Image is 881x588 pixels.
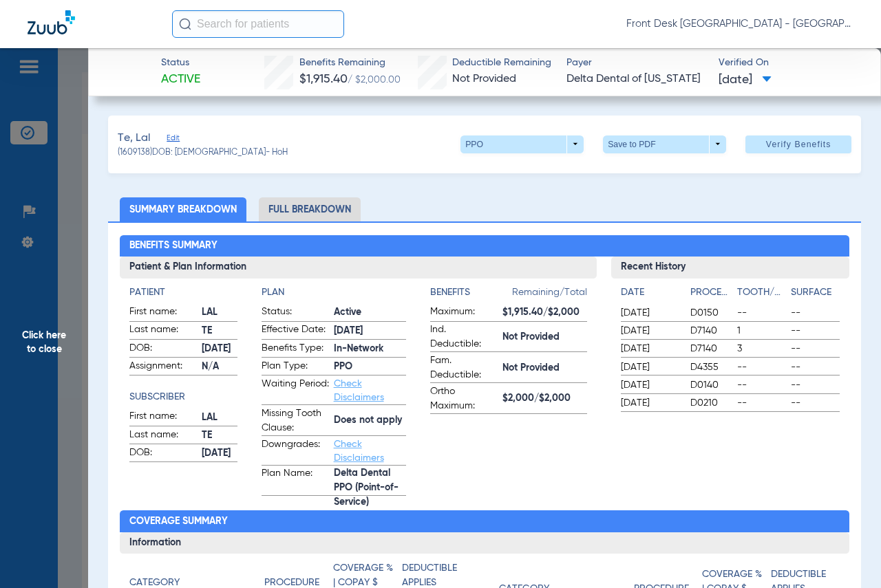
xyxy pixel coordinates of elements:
[791,324,840,338] span: --
[120,532,849,554] h3: Information
[502,391,587,406] span: $2,000/$2,000
[737,378,786,392] span: --
[566,71,706,88] span: Delta Dental of [US_STATE]
[791,396,840,410] span: --
[737,360,786,374] span: --
[262,437,329,465] span: Downgrades:
[299,56,401,70] span: Benefits Remaining
[120,257,596,279] h3: Patient & Plan Information
[262,406,329,435] span: Missing Tooth Clause:
[621,285,679,305] app-breakdown-title: Date
[690,342,732,356] span: D7140
[737,285,786,305] app-breakdown-title: Tooth/Quad
[791,342,840,356] span: --
[129,359,197,375] span: Assignment:
[129,428,197,444] span: Last name:
[737,285,786,300] h4: Tooth/Quad
[262,285,406,300] h4: Plan
[502,305,587,320] span: $1,915.40/$2,000
[118,147,288,160] span: (1609138) DOB: [DEMOGRAPHIC_DATA] - HoH
[812,522,881,588] iframe: Chat Widget
[430,285,512,305] app-breakdown-title: Benefits
[120,510,849,532] h2: Coverage Summary
[502,330,587,345] span: Not Provided
[626,17,853,31] span: Front Desk [GEOGRAPHIC_DATA] - [GEOGRAPHIC_DATA] | My Community Dental Centers
[179,18,191,30] img: Search Icon
[262,466,329,495] span: Plan Name:
[611,257,849,279] h3: Recent History
[430,305,498,321] span: Maximum:
[28,10,75,34] img: Zuub Logo
[334,379,384,402] a: Check Disclaimers
[766,139,831,150] span: Verify Benefits
[299,73,348,85] span: $1,915.40
[621,285,679,300] h4: Date
[452,56,551,70] span: Deductible Remaining
[737,324,786,338] span: 1
[512,285,587,305] span: Remaining/Total
[202,342,237,356] span: [DATE]
[262,323,329,339] span: Effective Date:
[690,396,732,410] span: D0210
[737,306,786,320] span: --
[202,446,237,461] span: [DATE]
[259,197,361,221] li: Full Breakdown
[690,306,732,320] span: D0150
[502,361,587,375] span: Not Provided
[621,342,679,356] span: [DATE]
[334,324,406,338] span: [DATE]
[262,305,329,321] span: Status:
[621,306,679,320] span: [DATE]
[621,396,679,410] span: [DATE]
[129,390,237,404] h4: Subscriber
[690,324,732,338] span: D7140
[603,135,726,153] button: Save to PDF
[129,285,237,300] h4: Patient
[202,411,237,425] span: LAL
[202,360,237,374] span: N/A
[202,324,237,338] span: TE
[161,56,200,70] span: Status
[129,341,197,358] span: DOB:
[621,360,679,374] span: [DATE]
[334,342,406,356] span: In-Network
[161,71,200,88] span: Active
[719,56,858,70] span: Verified On
[719,72,772,89] span: [DATE]
[167,133,179,146] span: Edit
[129,446,197,462] span: DOB:
[737,342,786,356] span: 3
[334,439,384,463] a: Check Disclaimers
[745,135,851,153] button: Verify Benefits
[791,378,840,392] span: --
[690,285,732,300] h4: Procedure
[690,360,732,374] span: D4355
[262,377,329,404] span: Waiting Period:
[452,74,516,85] span: Not Provided
[172,10,344,38] input: Search for patients
[129,409,197,426] span: First name:
[791,306,840,320] span: --
[621,324,679,338] span: [DATE]
[690,378,732,392] span: D0140
[430,384,498,413] span: Ortho Maximum:
[791,285,840,305] app-breakdown-title: Surface
[334,305,406,320] span: Active
[202,305,237,320] span: LAL
[430,285,512,300] h4: Benefits
[120,197,246,221] li: Summary Breakdown
[262,341,329,358] span: Benefits Type:
[129,305,197,321] span: First name:
[566,56,706,70] span: Payer
[430,353,498,382] span: Fam. Deductible:
[791,285,840,300] h4: Surface
[120,235,849,257] h2: Benefits Summary
[430,323,498,351] span: Ind. Deductible:
[334,360,406,374] span: PPO
[791,360,840,374] span: --
[262,359,329,375] span: Plan Type:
